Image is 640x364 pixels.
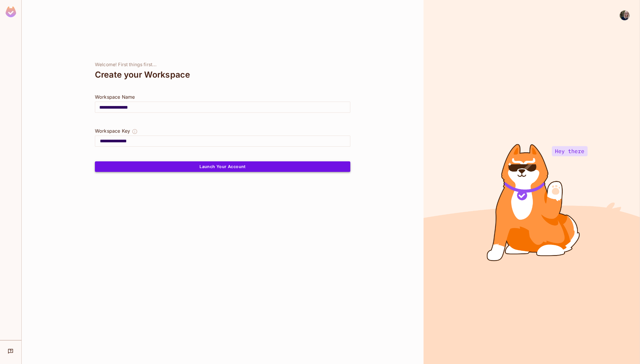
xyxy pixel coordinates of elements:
button: The Workspace Key is unique, and serves as the identifier of your workspace. [132,127,138,136]
div: Help & Updates [4,345,17,357]
img: SReyMgAAAABJRU5ErkJggg== [6,6,16,17]
img: Mylise Johnson [620,11,629,20]
div: Workspace Name [95,93,350,100]
button: Launch Your Account [95,161,350,172]
div: Workspace Key [95,127,130,134]
div: Create your Workspace [95,68,350,82]
div: Welcome! First things first... [95,62,350,68]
